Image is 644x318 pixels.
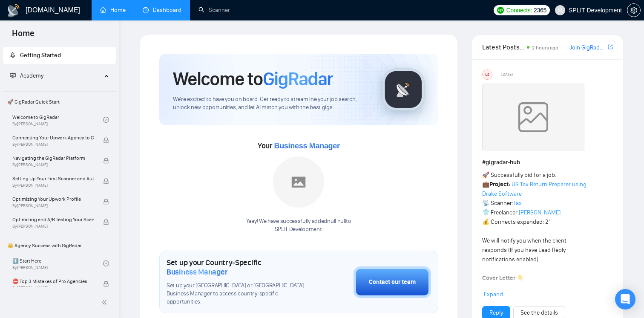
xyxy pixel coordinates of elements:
[103,219,109,225] span: lock
[557,7,563,13] span: user
[482,275,524,282] strong: Cover Letter 👇
[569,43,606,52] a: Join GigRadar Slack Community
[103,117,109,123] span: check-circle
[12,183,94,188] span: By [PERSON_NAME]
[4,93,115,110] span: 🚀 GigRadar Quick Start
[20,72,43,79] span: Academy
[10,72,16,78] span: fund-projection-screen
[627,3,641,17] button: setting
[12,286,94,291] span: By [PERSON_NAME]
[274,142,339,150] span: Business Manager
[489,308,503,318] a: Reply
[483,70,492,79] div: US
[12,195,94,203] span: Optimizing Your Upwork Profile
[103,199,109,205] span: lock
[4,237,115,254] span: 👑 Agency Success with GigRadar
[167,258,311,277] h1: Set up your Country-Specific
[519,209,561,216] a: [PERSON_NAME]
[143,6,181,14] a: dashboardDashboard
[173,67,333,90] h1: Welcome to
[513,199,522,207] a: Tax
[100,6,126,14] a: homeHome
[10,72,43,79] span: Academy
[12,154,94,162] span: Navigating the GigRadar Platform
[534,6,546,15] span: 2365
[354,266,431,298] button: Contact our team
[12,174,94,183] span: Setting Up Your First Scanner and Auto-Bidder
[501,71,513,78] span: [DATE]
[246,217,351,234] div: Yaay! We have successfully added null null to
[482,83,584,151] img: weqQh+iSagEgQAAAABJRU5ErkJggg==
[198,6,230,14] a: searchScanner
[608,43,613,50] span: export
[12,254,103,273] a: 1️⃣ Start HereBy[PERSON_NAME]
[103,137,109,143] span: lock
[10,52,16,58] span: rocket
[520,308,558,318] a: See the details
[482,158,613,167] h1: # gigradar-hub
[103,158,109,164] span: lock
[20,52,61,59] span: Getting Started
[3,47,116,64] li: Getting Started
[608,43,613,51] a: export
[273,156,324,208] img: placeholder.png
[167,282,311,306] span: Set up your [GEOGRAPHIC_DATA] or [GEOGRAPHIC_DATA] Business Manager to access country-specific op...
[506,6,532,15] span: Connects:
[12,203,94,208] span: By [PERSON_NAME]
[497,7,504,14] img: upwork-logo.png
[103,260,109,266] span: check-circle
[482,42,524,52] span: Latest Posts from the GigRadar Community
[532,45,558,51] span: 2 hours ago
[12,224,94,229] span: By [PERSON_NAME]
[5,27,41,45] span: Home
[167,267,227,277] span: Business Manager
[101,298,110,306] span: double-left
[484,291,503,298] span: Expand
[12,277,94,286] span: ⛔ Top 3 Mistakes of Pro Agencies
[7,4,20,17] img: logo
[627,7,640,14] span: setting
[615,289,635,309] div: Open Intercom Messenger
[258,141,340,150] span: Your
[369,278,416,287] div: Contact our team
[263,67,333,90] span: GigRadar
[173,95,368,112] span: We're excited to have you on board. Get ready to streamline your job search, unlock new opportuni...
[103,178,109,184] span: lock
[627,7,641,14] a: setting
[382,68,425,111] img: gigradar-logo.png
[12,142,94,147] span: By [PERSON_NAME]
[489,181,510,188] strong: Project:
[482,181,586,197] a: US Tax Return Preparer using Drake Software
[103,281,109,287] span: lock
[12,162,94,168] span: By [PERSON_NAME]
[12,215,94,224] span: Optimizing and A/B Testing Your Scanner for Better Results
[246,225,351,234] p: SPLIT Development .
[12,110,103,129] a: Welcome to GigRadarBy[PERSON_NAME]
[12,133,94,142] span: Connecting Your Upwork Agency to GigRadar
